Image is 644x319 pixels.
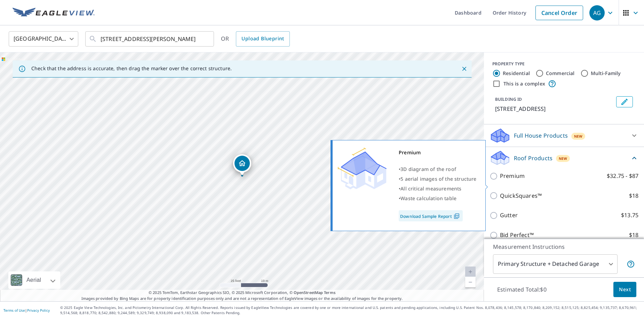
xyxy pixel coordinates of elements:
img: Pdf Icon [452,213,461,219]
p: | [3,308,50,312]
div: • [399,184,477,194]
a: Cancel Order [535,6,583,20]
a: OpenStreetMap [294,290,323,295]
p: Roof Products [514,154,552,162]
a: Download Sample Report [399,210,463,221]
p: [STREET_ADDRESS] [495,105,613,113]
p: BUILDING ID [495,96,522,102]
div: PROPERTY TYPE [492,61,636,67]
p: Check that the address is accurate, then drag the marker over the correct structure. [31,65,232,72]
div: Roof ProductsNew [490,150,638,166]
p: $13.75 [621,211,638,220]
label: This is a complex [503,80,545,87]
div: Aerial [8,271,60,289]
div: Dropped pin, building 1, Residential property, 199 Governors Rd Ponte Vedra Beach, FL 32082 [233,154,251,176]
div: • [399,174,477,184]
span: Waste calculation table [400,195,456,202]
span: New [574,133,583,139]
button: Next [613,282,636,297]
p: $18 [629,231,638,239]
span: 5 aerial images of the structure [400,175,476,182]
a: Current Level 20, Zoom In Disabled [465,267,476,277]
a: Current Level 20, Zoom Out [465,277,476,287]
label: Multi-Family [591,70,621,77]
p: Bid Perfect™ [500,231,534,239]
p: QuickSquares™ [500,191,542,200]
a: Terms [324,290,335,295]
span: All critical measurements [400,185,461,192]
input: Search by address or latitude-longitude [101,29,200,49]
span: 3D diagram of the roof [400,166,456,172]
div: • [399,194,477,203]
p: Measurement Instructions [493,243,635,251]
div: Aerial [24,271,43,289]
div: Full House ProductsNew [490,127,638,144]
div: Primary Structure + Detached Garage [493,254,618,274]
span: © 2025 TomTom, Earthstar Geographics SIO, © 2025 Microsoft Corporation, © [149,290,335,296]
p: Gutter [500,211,518,220]
p: © 2025 Eagle View Technologies, Inc. and Pictometry International Corp. All Rights Reserved. Repo... [60,305,641,316]
img: Premium [338,148,387,189]
button: Edit building 1 [616,96,633,107]
a: Upload Blueprint [236,31,289,47]
a: Terms of Use [3,308,25,313]
p: Premium [500,172,525,180]
label: Residential [503,70,530,77]
span: Upload Blueprint [241,34,284,43]
span: Your report will include the primary structure and a detached garage if one exists. [627,260,635,268]
div: OR [221,31,290,47]
div: • [399,164,477,174]
div: Premium [399,148,477,157]
div: [GEOGRAPHIC_DATA] [9,29,78,49]
p: $32.75 - $87 [607,172,638,180]
span: Next [619,285,631,294]
div: AG [589,5,605,21]
p: $18 [629,191,638,200]
label: Commercial [546,70,575,77]
a: Privacy Policy [27,308,50,313]
p: Estimated Total: $0 [492,282,552,297]
span: New [559,156,567,161]
img: EV Logo [13,8,95,18]
p: Full House Products [514,131,568,140]
button: Close [460,64,469,73]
